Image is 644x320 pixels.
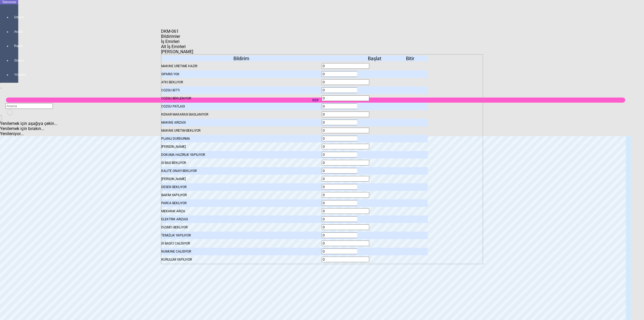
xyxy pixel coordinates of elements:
[161,159,322,167] div: iS BAG BEKLiYOR
[161,248,322,255] div: NUMUNE CALISIYOR
[322,112,369,117] input: With Spin And Buttons
[161,127,322,134] div: MAKiNE URETiM BEKLiYOR
[161,143,322,150] div: [PERSON_NAME]
[161,103,322,110] div: COZGU PATLAGI
[161,34,180,39] span: Bildirimler
[161,39,180,44] span: İş Emirleri
[322,87,369,93] input: With Spin And Buttons
[322,249,369,254] input: With Spin And Buttons
[322,216,369,222] input: With Spin And Buttons
[161,207,322,215] div: MEKANiK ARIZA
[322,224,369,230] input: With Spin And Buttons
[322,103,369,109] input: With Spin And Buttons
[322,232,369,238] input: With Spin And Buttons
[322,200,369,206] input: With Spin And Buttons
[322,144,369,149] input: With Spin And Buttons
[322,176,369,182] input: With Spin And Buttons
[322,120,369,125] input: With Spin And Buttons
[161,224,322,231] div: DiZiMCi BEKLiYOR
[161,232,322,239] div: TEMiZLiK YAPILIYOR
[322,128,369,133] input: With Spin And Buttons
[322,152,369,157] input: With Spin And Buttons
[322,71,369,77] input: With Spin And Buttons
[322,240,369,246] input: With Spin And Buttons
[322,184,369,190] input: With Spin And Buttons
[161,215,322,223] div: ELEKTRiK ARIZASI
[161,56,322,61] div: Bildirim
[322,160,369,166] input: With Spin And Buttons
[161,151,322,159] div: DOKUMA HAZIRLIK YAPILIYOR
[357,56,393,61] div: Başlat
[322,136,369,141] input: With Spin And Buttons
[161,256,322,263] div: KURULUM YAPILIYOR
[161,135,322,142] div: PLANLI DURDURMA
[322,63,369,69] input: With Spin And Buttons
[161,167,322,175] div: KALiTE ONAYI BEKLiYOR
[161,183,322,191] div: DESEN BEKLiYOR
[322,208,369,214] input: With Spin And Buttons
[161,175,322,183] div: [PERSON_NAME]
[161,199,322,207] div: PARCA BEKLiYOR
[161,240,322,247] div: iS BAGCI CALISIYOR
[392,56,428,61] div: Bitir
[161,191,322,199] div: BAKIM YAPILIYOR
[161,119,322,126] div: MAKiNE ARIZASI
[322,257,369,262] input: With Spin And Buttons
[161,87,322,94] div: COZGU BiTTi
[161,95,322,102] div: COZGU BEKLENiYOR
[161,49,193,54] span: [PERSON_NAME]
[322,192,369,198] input: With Spin And Buttons
[161,62,322,70] div: MAKiNE URETiME HAZIR
[161,44,186,49] span: Alt İş Emirleri
[161,70,322,78] div: SiPARiS YOK
[322,95,369,101] input: With Spin And Buttons
[161,78,322,86] div: ATKI BEKLiYOR
[161,54,483,264] dxi-item: Bildirimler
[322,168,369,174] input: With Spin And Buttons
[322,79,369,85] input: With Spin And Buttons
[161,29,181,34] div: DKM-061
[161,111,322,118] div: KENAR MAKARASI BAGLANIYOR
